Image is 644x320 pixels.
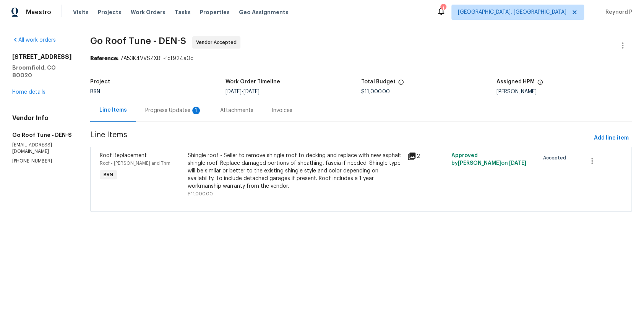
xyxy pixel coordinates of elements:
[509,161,526,166] span: [DATE]
[131,8,165,16] span: Work Orders
[101,171,116,179] span: BRN
[407,152,446,161] div: 2
[90,56,118,61] b: Reference:
[192,107,200,114] div: 1
[90,131,591,145] span: Line Items
[26,8,51,16] span: Maestro
[12,53,72,61] h2: [STREET_ADDRESS]
[272,107,292,114] div: Invoices
[361,79,396,84] h5: Total Budget
[145,107,202,114] div: Progress Updates
[361,89,390,94] span: $11,000.00
[73,8,89,16] span: Visits
[594,133,629,143] span: Add line item
[12,114,72,122] h4: Vendor Info
[537,79,543,89] span: The hpm assigned to this work order.
[99,106,127,114] div: Line Items
[188,192,213,196] span: $11,000.00
[496,79,535,84] h5: Assigned HPM
[90,36,186,45] span: Go Roof Tune - DEN-S
[90,55,632,62] div: 7A53K4VVSZXBF-fcf924a0c
[591,131,632,145] button: Add line item
[496,89,632,94] div: [PERSON_NAME]
[12,37,56,43] a: All work orders
[90,79,110,84] h5: Project
[220,107,253,114] div: Attachments
[440,5,446,12] div: 1
[458,8,566,16] span: [GEOGRAPHIC_DATA], [GEOGRAPHIC_DATA]
[90,89,100,94] span: BRN
[12,89,45,95] a: Home details
[225,89,242,94] span: [DATE]
[543,154,569,162] span: Accepted
[175,10,191,15] span: Tasks
[100,153,147,158] span: Roof Replacement
[12,131,72,139] h5: Go Roof Tune - DEN-S
[398,79,404,89] span: The total cost of line items that have been proposed by Opendoor. This sum includes line items th...
[12,64,72,79] h5: Broomfield, CO 80020
[451,153,526,166] span: Approved by [PERSON_NAME] on
[12,142,72,155] p: [EMAIL_ADDRESS][DOMAIN_NAME]
[98,8,122,16] span: Projects
[243,89,260,94] span: [DATE]
[188,152,403,190] div: Shingle roof - Seller to remove shingle roof to decking and replace with new asphalt shingle roof...
[200,8,230,16] span: Properties
[12,158,72,164] p: [PHONE_NUMBER]
[225,79,280,84] h5: Work Order Timeline
[225,89,260,94] span: -
[100,161,170,166] span: Roof - [PERSON_NAME] and Trim
[602,8,633,16] span: Reynord P
[196,39,240,46] span: Vendor Accepted
[239,8,289,16] span: Geo Assignments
